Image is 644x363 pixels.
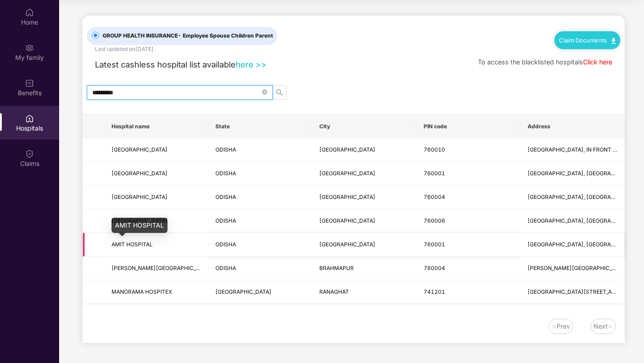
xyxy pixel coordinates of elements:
[178,32,273,39] span: - Employee Spouse Children Parent
[104,233,208,257] td: AMIT HOSPITAL
[520,209,624,233] td: HARIDAKHANDI SQUARE, ASKA ROAD
[528,123,617,130] span: Address
[520,280,624,304] td: BLOCK II 172, BERHAMPUR ROAD, NH-34
[319,288,349,295] span: RANAGHAT
[312,257,416,280] td: BRAHMAPUR
[424,241,445,248] span: 760001
[559,37,616,44] a: Claim Documents
[215,146,236,153] span: ODISHA
[112,123,201,130] span: Hospital name
[208,257,312,280] td: ODISHA
[593,321,608,331] div: Next
[611,38,616,44] img: svg+xml;base64,PHN2ZyB4bWxucz0iaHR0cDovL3d3dy53My5vcmcvMjAwMC9zdmciIHdpZHRoPSIxMC40IiBoZWlnaHQ9Ij...
[215,265,236,271] span: ODISHA
[262,88,267,97] span: close-circle
[25,8,34,17] img: svg+xml;base64,PHN2ZyBpZD0iSG9tZSIgeG1sbnM9Imh0dHA6Ly93d3cudzMub3JnLzIwMDAvc3ZnIiB3aWR0aD0iMjAiIG...
[104,280,208,304] td: MANORAMA HOSPITEX
[416,114,520,139] th: PIN code
[104,114,208,139] th: Hospital name
[312,233,416,257] td: BERHAMPUR
[215,194,236,200] span: ODISHA
[319,194,375,200] span: [GEOGRAPHIC_DATA]
[262,89,267,95] span: close-circle
[112,241,153,248] span: AMIT HOSPITAL
[583,58,612,66] a: Click here
[112,217,167,224] span: [GEOGRAPHIC_DATA]
[312,139,416,162] td: BERHAMPUR
[25,43,34,52] img: svg+xml;base64,PHN2ZyB3aWR0aD0iMjAiIGhlaWdodD0iMjAiIHZpZXdCb3g9IjAgMCAyMCAyMCIgZmlsbD0ibm9uZSIgeG...
[312,186,416,209] td: BERHAMPUR
[112,170,167,177] span: [GEOGRAPHIC_DATA]
[319,146,375,153] span: [GEOGRAPHIC_DATA]
[319,217,375,224] span: [GEOGRAPHIC_DATA]
[208,186,312,209] td: ODISHA
[478,58,583,66] span: To access the blacklisted hospitals
[319,241,375,248] span: [GEOGRAPHIC_DATA]
[551,324,557,329] img: svg+xml;base64,PHN2ZyB4bWxucz0iaHR0cDovL3d3dy53My5vcmcvMjAwMC9zdmciIHdpZHRoPSIxNiIgaGVpZ2h0PSIxNi...
[104,257,208,280] td: AASTHA HOSPITAL
[273,89,286,96] span: search
[520,162,624,186] td: SUSHRUTA NAGAR, GOBIND BIHAR, M.G ROAD
[112,265,212,271] span: [PERSON_NAME][GEOGRAPHIC_DATA]
[424,217,445,224] span: 760006
[520,114,624,139] th: Address
[104,186,208,209] td: GURUDEV HOSPITAL
[208,233,312,257] td: ODISHA
[319,170,375,177] span: [GEOGRAPHIC_DATA]
[112,288,172,295] span: MANORAMA HOSPITEX
[236,59,266,69] a: here >>
[215,241,236,248] span: ODISHA
[520,186,624,209] td: GOILUNDI SQUARE, NEW BUS STAND ROAD
[104,139,208,162] td: ASHUTOSH HOSPITAL
[25,79,34,88] img: svg+xml;base64,PHN2ZyBpZD0iQmVuZWZpdHMiIHhtbG5zPSJodHRwOi8vd3d3LnczLm9yZy8yMDAwL3N2ZyIgd2lkdGg9Ij...
[208,139,312,162] td: ODISHA
[528,194,642,200] span: [GEOGRAPHIC_DATA], [GEOGRAPHIC_DATA]
[95,59,236,69] span: Latest cashless hospital list available
[424,265,445,271] span: 760004
[208,209,312,233] td: ODISHA
[520,233,624,257] td: CANAL STREET, GATE BAZAAR, BERHAMPUR, GANJAM
[215,217,236,224] span: ODISHA
[95,45,155,54] div: Last updated on [DATE] .
[25,149,34,158] img: svg+xml;base64,PHN2ZyBpZD0iQ2xhaW0iIHhtbG5zPSJodHRwOi8vd3d3LnczLm9yZy8yMDAwL3N2ZyIgd2lkdGg9IjIwIi...
[208,280,312,304] td: WEST BENGAL
[104,209,208,233] td: JASODHARA LIFE HOSPITAL AND MATERNITY CENTRE
[208,114,312,139] th: State
[25,114,34,123] img: svg+xml;base64,PHN2ZyBpZD0iSG9zcGl0YWxzIiB4bWxucz0iaHR0cDovL3d3dy53My5vcmcvMjAwMC9zdmciIHdpZHRoPS...
[424,170,445,177] span: 760001
[312,162,416,186] td: BERHAMPUR
[319,265,354,271] span: BRAHMAPUR
[312,280,416,304] td: RANAGHAT
[272,85,287,100] button: search
[215,170,236,177] span: ODISHA
[424,288,445,295] span: 741201
[424,146,445,153] span: 760010
[424,194,445,200] span: 760004
[112,194,167,200] span: [GEOGRAPHIC_DATA]
[312,209,416,233] td: BERHAMPUR
[528,217,642,224] span: [GEOGRAPHIC_DATA], [GEOGRAPHIC_DATA]
[215,288,271,295] span: [GEOGRAPHIC_DATA]
[99,32,277,40] span: GROUP HEALTH INSURANCE
[520,139,624,162] td: ENGINEERING SCHOOL ROAD, IN FRONT OF DEPAUL SCHOOL
[112,218,167,233] div: AMIT HOSPITAL
[208,162,312,186] td: ODISHA
[312,114,416,139] th: City
[557,321,570,331] div: Prev
[608,324,613,329] img: svg+xml;base64,PHN2ZyB4bWxucz0iaHR0cDovL3d3dy53My5vcmcvMjAwMC9zdmciIHdpZHRoPSIxNiIgaGVpZ2h0PSIxNi...
[104,162,208,186] td: RUBY EYE HOSPITAL
[520,257,624,280] td: AASTHA HOSPITAL LANE, BHABA NAGAR SQUARE, BERHAMPUR GANJAM ODISHA
[112,146,167,153] span: [GEOGRAPHIC_DATA]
